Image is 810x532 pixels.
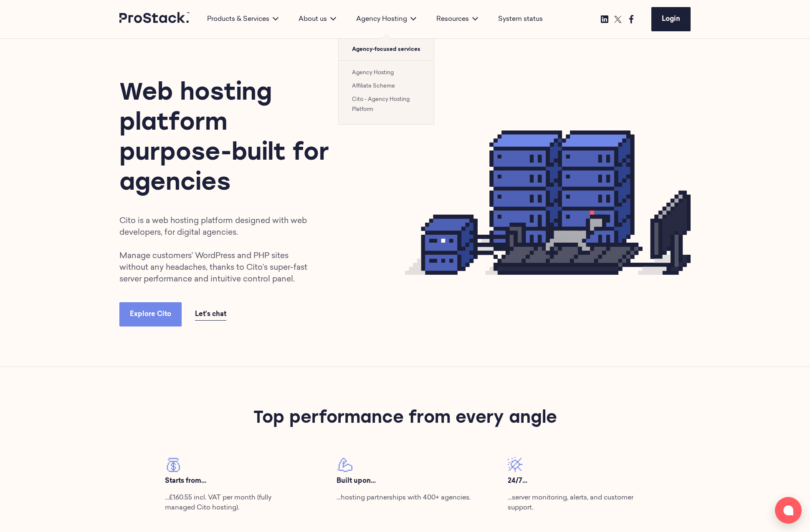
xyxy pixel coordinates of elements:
a: Cito - Agency Hosting Platform [352,97,410,112]
a: Affiliate Scheme [352,83,395,89]
p: Cito is a web hosting platform designed with web developers, for digital agencies. Manage custome... [119,216,316,286]
p: …server monitoring, alerts, and customer support. [508,493,645,513]
a: Prostack logo [119,12,190,26]
h2: Top performance from every angle [200,407,611,430]
img: 24/7 support [508,457,524,473]
button: Open chat window [775,497,802,524]
p: Starts from... [165,476,302,486]
p: …£160.55 incl. VAT per month (fully managed Cito hosting). [165,493,302,513]
span: Explore Cito [130,311,171,318]
a: System status [498,14,543,24]
p: Built upon... [337,476,473,486]
h1: Web hosting platform purpose-built for agencies [119,79,338,199]
a: Explore Cito [119,302,182,326]
div: Products & Services [197,14,289,24]
div: Resources [426,14,488,24]
span: Let’s chat [195,311,226,318]
a: Login [651,7,691,31]
span: Agency-focused services [339,39,434,60]
img: Best for big guns ico [337,457,352,473]
a: Let’s chat [195,309,226,321]
p: 24/7... [508,476,645,486]
div: Agency Hosting [346,14,426,24]
img: No setup fee [165,457,181,473]
span: Login [662,16,680,23]
a: Agency Hosting [352,70,394,75]
div: About us [289,14,346,24]
p: …hosting partnerships with 400+ agencies. [337,493,473,503]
